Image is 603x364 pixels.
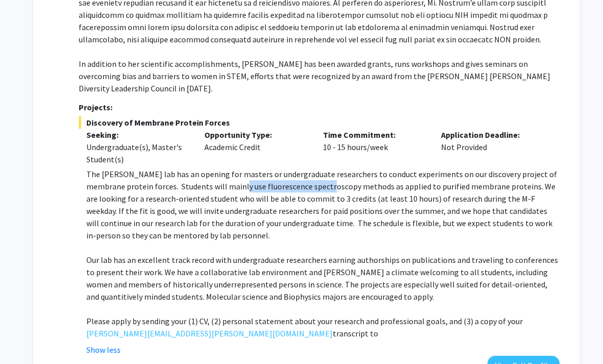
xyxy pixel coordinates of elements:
div: 10 - 15 hours/week [315,129,434,165]
div: Not Provided [433,129,552,165]
p: Opportunity Type: [204,129,308,141]
p: The [PERSON_NAME] lab has an opening for masters or undergraduate researchers to conduct experime... [86,168,560,241]
div: Academic Credit [197,129,315,165]
p: Time Commitment: [323,129,426,141]
div: Undergraduate(s), Master's Student(s) [86,141,190,165]
p: Our lab has an excellent track record with undergraduate researchers earning authorships on publi... [86,254,560,303]
p: Seeking: [86,129,190,141]
iframe: Chat [8,318,43,356]
p: Please apply by sending your (1) CV, (2) personal statement about your research and professional ... [86,315,560,339]
span: Discovery of Membrane Protein Forces [79,116,560,129]
a: [PERSON_NAME][EMAIL_ADDRESS][PERSON_NAME][DOMAIN_NAME] [86,327,333,339]
p: Application Deadline: [441,129,544,141]
button: Show less [86,344,121,356]
strong: Projects: [79,102,112,112]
